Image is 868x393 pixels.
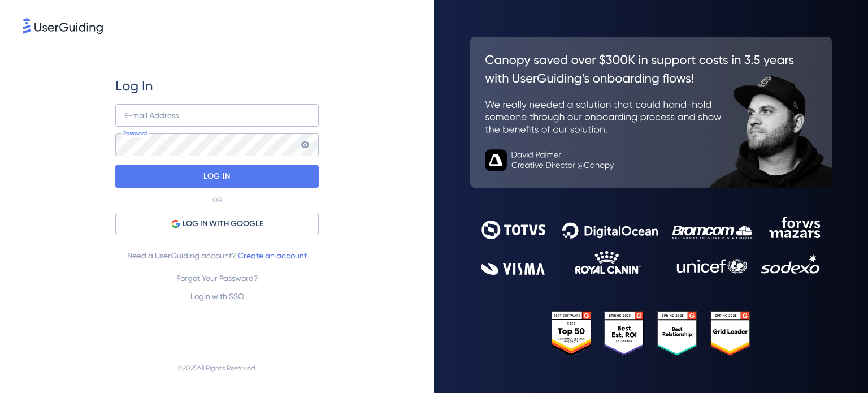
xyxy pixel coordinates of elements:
[552,311,750,356] img: 25303e33045975176eb484905ab012ff.svg
[115,104,319,127] input: example@company.com
[23,18,103,34] img: 8faab4ba6bc7696a72372aa768b0286c.svg
[127,249,307,262] span: Need a UserGuiding account?
[470,37,832,188] img: 26c0aa7c25a843aed4baddd2b5e0fa68.svg
[481,217,821,274] img: 9302ce2ac39453076f5bc0f2f2ca889b.svg
[212,196,222,205] p: OR
[177,361,257,375] span: © 2025 All Rights Reserved.
[190,292,244,301] a: Login with SSO
[203,167,230,185] p: LOG IN
[176,274,258,283] a: Forgot Your Password?
[183,217,263,231] span: LOG IN WITH GOOGLE
[115,77,153,95] span: Log In
[238,251,307,260] a: Create an account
